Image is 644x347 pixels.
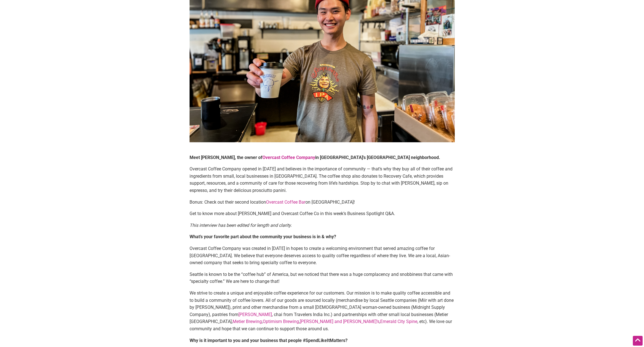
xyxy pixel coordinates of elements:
p: We strive to create a unique and enjoyable coffee experience for our customers. Our mission is to... [190,290,455,332]
p: Seattle is known to be the “coffee hub” of America, but we noticed that there was a huge complace... [190,271,455,285]
a: [PERSON_NAME] and [PERSON_NAME]’s [300,319,379,324]
p: Bonus: Check out their second location on [GEOGRAPHIC_DATA]! [190,199,455,206]
a: Metier Brewing [233,319,262,324]
a: Overcast Coffee Bar [266,199,305,205]
strong: in [GEOGRAPHIC_DATA]’s [GEOGRAPHIC_DATA] neighborhood. [315,155,440,160]
strong: Meet [PERSON_NAME], the owner of [190,155,262,160]
p: Get to know more about [PERSON_NAME] and Overcast Coffee Co in this week’s Business Spotlight Q&A. [190,210,455,217]
strong: What’s your favorite part about the community your business is in & why? [190,234,336,239]
a: [PERSON_NAME] [238,312,272,317]
p: Overcast Coffee Company was created in [DATE] in hopes to create a welcoming environment that ser... [190,245,455,266]
p: Overcast Coffee Company opened in [DATE] and believes in the importance of community — that’s why... [190,165,455,194]
strong: Why is it important to you and your business that people #SpendLikeItMatters? [190,338,348,343]
a: Optimism Brewing [263,319,299,324]
em: This interview has been edited for length and clarity. [190,223,292,228]
div: Scroll Back to Top [633,336,643,346]
a: Overcast Coffee Company [262,155,315,160]
a: Emerald City Spine [380,319,417,324]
